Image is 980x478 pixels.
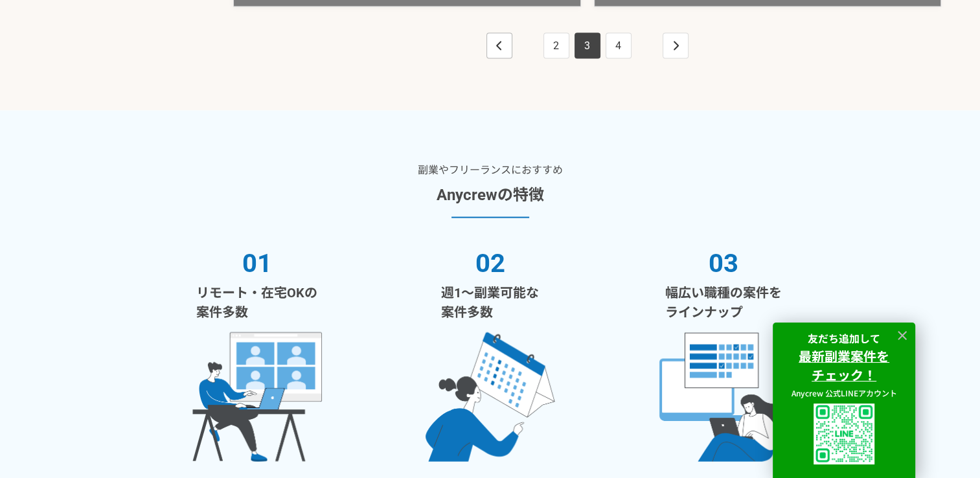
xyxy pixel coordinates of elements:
strong: 友だち追加して [808,330,880,346]
span: 幅広い職種の案件を ラインナップ [665,283,782,322]
a: Page 4 [606,33,632,59]
a: This is the first page [486,33,512,59]
span: Anycrew 公式LINEアカウント [792,387,897,398]
nav: pagination [484,33,691,59]
img: img_anycrew_feature_01-022c1fb7.png [192,332,322,462]
span: 03 [709,244,738,283]
strong: チェック！ [812,365,876,384]
p: 副業やフリーランスにおすすめ [418,163,563,178]
img: uploaded%2F9x3B4GYyuJhK5sXzQK62fPT6XL62%2F_1i3i91es70ratxpc0n6.png [814,404,874,464]
strong: 最新副業案件を [799,347,889,365]
img: img_anycrew_feature_02-ccd54fae.png [426,332,555,462]
a: チェック！ [812,368,876,383]
img: img_anycrew_feature_03-3493035b.png [659,332,788,462]
a: Page 3 [575,33,600,59]
a: Page 2 [543,33,569,59]
span: 02 [475,244,505,283]
span: リモート・在宅OKの 案件多数 [196,283,317,322]
h3: Anycrewの特徴 [437,183,544,207]
a: 最新副業案件を [799,349,889,365]
span: 01 [242,244,272,283]
span: 週1〜副業可能な 案件多数 [441,283,539,322]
